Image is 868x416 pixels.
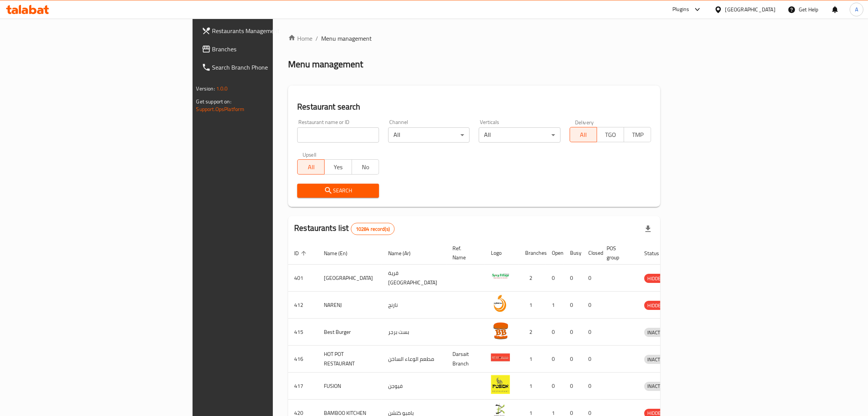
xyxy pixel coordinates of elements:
span: All [573,129,594,140]
img: NARENJ [491,294,510,313]
td: بست برجر [382,319,446,346]
td: 1 [519,373,546,400]
span: Search Branch Phone [212,63,331,72]
span: INACTIVE [644,382,670,391]
h2: Restaurants list [294,222,395,235]
a: Support.OpsPlatform [196,104,245,114]
div: INACTIVE [644,355,670,364]
td: 0 [546,346,564,373]
td: Darsait Branch [446,346,485,373]
td: نارنج [382,292,446,319]
td: 0 [564,319,582,346]
span: Version: [196,84,215,94]
div: HIDDEN [644,301,667,310]
label: Upsell [303,152,317,157]
th: Closed [582,241,600,265]
button: TMP [624,127,651,142]
td: 0 [564,265,582,292]
span: Search [303,186,373,195]
td: 1 [546,292,564,319]
td: NARENJ [318,292,382,319]
span: INACTIVE [644,355,670,364]
td: قرية [GEOGRAPHIC_DATA] [382,265,446,292]
span: Name (En) [324,249,357,258]
th: Branches [519,241,546,265]
td: 0 [546,373,564,400]
label: Delivery [575,119,594,125]
th: Open [546,241,564,265]
a: Branches [196,40,338,58]
td: مطعم الوعاء الساخن [382,346,446,373]
td: 0 [582,319,600,346]
td: 2 [519,319,546,346]
div: Plugins [672,5,689,14]
span: Ref. Name [452,244,476,262]
button: TGO [597,127,624,142]
td: FUSION [318,373,382,400]
th: Logo [485,241,519,265]
td: 1 [519,346,546,373]
a: Search Branch Phone [196,58,338,76]
span: Branches [212,44,331,54]
button: All [570,127,597,142]
td: 0 [582,373,600,400]
span: Get support on: [196,97,231,106]
img: Best Burger [491,321,510,340]
th: Busy [564,241,582,265]
span: Yes [328,162,349,173]
td: 0 [546,265,564,292]
img: HOT POT RESTAURANT [491,348,510,367]
div: [GEOGRAPHIC_DATA] [725,5,776,14]
a: Restaurants Management [196,22,338,40]
td: فيوجن [382,373,446,400]
span: HIDDEN [644,301,667,310]
div: Total records count [351,223,395,235]
span: 10284 record(s) [351,225,394,233]
span: TGO [600,129,621,140]
span: ID [294,249,309,258]
img: Spicy Village [491,267,510,286]
nav: breadcrumb [288,34,660,43]
span: INACTIVE [644,328,670,337]
td: 1 [519,292,546,319]
td: 0 [546,319,564,346]
div: HIDDEN [644,274,667,283]
td: Best Burger [318,319,382,346]
td: 0 [564,346,582,373]
span: All [301,162,322,173]
button: Search [297,184,379,198]
td: HOT POT RESTAURANT [318,346,382,373]
span: 1.0.0 [216,84,228,94]
div: INACTIVE [644,328,670,337]
div: All [479,127,561,143]
h2: Restaurant search [297,101,651,113]
input: Search for restaurant name or ID.. [297,127,379,143]
span: Menu management [321,34,372,43]
span: HIDDEN [644,274,667,283]
span: Name (Ar) [388,249,420,258]
div: Export file [639,220,657,238]
span: Status [644,249,669,258]
td: 0 [582,346,600,373]
td: 0 [564,373,582,400]
span: Restaurants Management [212,26,331,35]
img: FUSION [491,375,510,394]
td: 0 [582,265,600,292]
span: TMP [627,129,648,140]
span: No [355,162,376,173]
td: 0 [582,292,600,319]
td: 2 [519,265,546,292]
div: All [388,127,470,143]
button: All [297,159,325,175]
td: 0 [564,292,582,319]
span: A [855,5,858,14]
span: POS group [607,244,629,262]
button: Yes [324,159,352,175]
td: [GEOGRAPHIC_DATA] [318,265,382,292]
button: No [352,159,379,175]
